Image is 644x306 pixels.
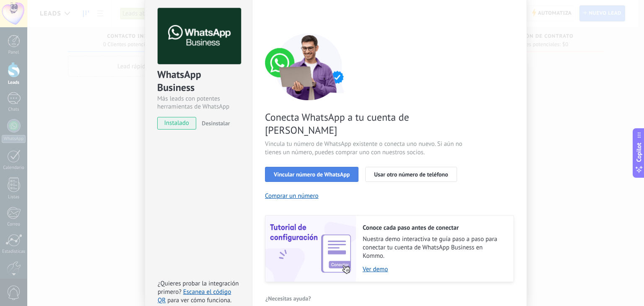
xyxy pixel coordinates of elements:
[157,68,240,95] div: WhatsApp Business
[265,192,319,200] button: Comprar un número
[158,8,241,65] img: logo_main.png
[365,167,457,182] button: Usar otro número de teléfono
[265,296,311,301] span: ¿Necesitas ayuda?
[158,288,231,304] a: Escanea el código QR
[374,171,448,177] span: Usar otro número de teléfono
[363,224,505,232] h2: Conoce cada paso antes de conectar
[265,111,465,137] span: Conecta WhatsApp a tu cuenta de [PERSON_NAME]
[167,296,231,304] span: para ver cómo funciona.
[274,171,350,177] span: Vincular número de WhatsApp
[202,119,230,127] span: Desinstalar
[157,95,240,111] div: Más leads con potentes herramientas de WhatsApp
[158,117,196,130] span: instalado
[198,117,230,130] button: Desinstalar
[158,280,239,296] span: ¿Quieres probar la integración primero?
[265,292,312,305] button: ¿Necesitas ayuda?
[265,167,358,182] button: Vincular número de WhatsApp
[635,143,643,162] span: Copilot
[265,33,353,100] img: connect number
[363,235,505,260] span: Nuestra demo interactiva te guía paso a paso para conectar tu cuenta de WhatsApp Business en Kommo.
[265,140,465,157] span: Vincula tu número de WhatsApp existente o conecta uno nuevo. Si aún no tienes un número, puedes c...
[363,265,505,273] a: Ver demo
